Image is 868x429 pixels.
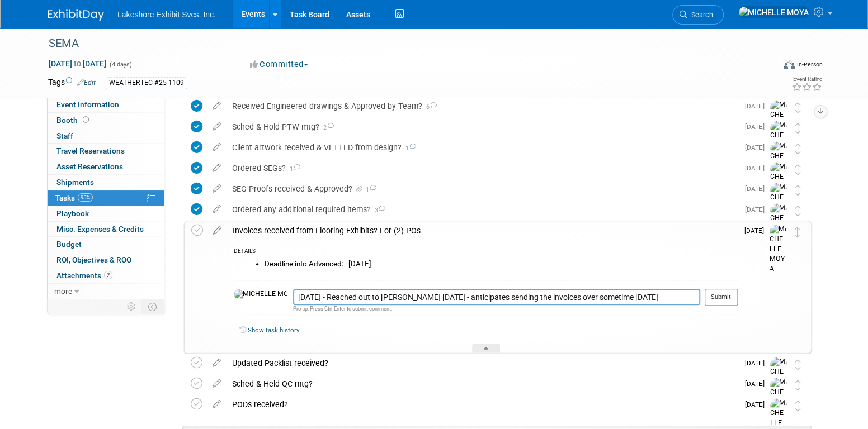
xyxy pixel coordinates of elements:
a: Playbook [48,206,164,221]
a: edit [207,184,227,194]
img: MICHELLE MOYA [770,162,787,211]
img: MICHELLE MOYA [770,378,787,427]
i: Move task [795,380,801,390]
div: Sched & Held QC mtg? [227,374,738,393]
span: 95% [78,193,93,202]
div: SEMA [45,34,757,54]
img: MICHELLE MOYA [770,203,787,252]
div: Pro tip: Press Ctrl-Enter to submit comment. [293,305,700,312]
img: MICHELLE MOYA [738,6,809,18]
span: Travel Reservations [56,146,125,155]
a: Staff [48,128,164,144]
div: Sched & Hold PTW mtg? [227,117,738,136]
span: [DATE] [745,123,770,131]
img: MICHELLE MOYA [770,121,787,170]
i: Move task [795,102,801,113]
a: Search [672,5,724,25]
a: edit [207,122,227,132]
i: Move task [795,359,801,370]
i: Move task [795,123,801,134]
div: Ordered any additional required items? [227,200,738,219]
span: 1 [364,186,376,193]
span: Event Information [56,100,119,109]
a: more [48,284,164,299]
div: Ordered SEGs? [227,159,738,178]
a: Travel Reservations [48,144,164,159]
a: edit [207,379,227,389]
span: [DATE] [745,164,770,172]
a: Budget [48,237,164,252]
span: [DATE] [DATE] [48,59,107,69]
img: MICHELLE MOYA [770,141,787,190]
div: PODs received? [227,395,738,414]
span: 6 [422,103,437,111]
span: [DATE] [745,185,770,193]
span: Budget [56,240,82,249]
span: Booth not reserved yet [81,116,91,124]
span: 1 [286,165,300,173]
img: MICHELLE MOYA [770,357,787,406]
td: Personalize Event Tab Strip [122,299,141,314]
span: [DATE] [745,401,770,408]
div: In-Person [796,60,823,69]
td: Tags [48,77,96,89]
img: MICHELLE MOYA [234,289,287,299]
a: Shipments [48,175,164,190]
i: Move task [795,144,801,154]
span: Shipments [56,178,94,187]
span: Misc. Expenses & Credits [56,225,144,233]
a: edit [207,142,227,152]
span: Tasks [55,193,93,202]
img: Format-Inperson.png [784,60,795,69]
span: to [72,59,83,68]
div: SEG Proofs received & Approved? [227,179,738,198]
span: Search [687,11,713,19]
span: [DATE] [745,144,770,151]
span: (4 days) [108,61,132,68]
div: Invoices received from Flooring Exhibits? For (2) POs [227,221,738,240]
span: Booth [56,116,91,125]
div: Event Format [707,58,823,75]
td: Toggle Event Tabs [141,299,164,314]
i: Move task [795,164,801,175]
span: ROI, Objectives & ROO [56,255,131,264]
img: ExhibitDay [48,9,104,21]
span: Playbook [56,209,89,218]
a: edit [207,399,227,409]
i: Move task [795,185,801,196]
div: Received Engineered drawings & Approved by Team? [227,97,738,116]
span: more [54,287,72,295]
span: Staff [56,131,73,140]
a: edit [207,204,227,214]
span: 2 [319,124,334,131]
a: Edit [77,79,96,87]
div: Event Rating [792,77,822,82]
i: Move task [795,206,801,216]
a: Event Information [48,97,164,112]
span: [DATE] [745,380,770,388]
img: MICHELLE MOYA [770,225,786,274]
button: Submit [705,289,738,306]
span: Lakeshore Exhibit Svcs, Inc. [117,10,216,19]
a: edit [207,163,227,173]
img: MICHELLE MOYA [770,100,787,149]
button: Committed [246,59,313,70]
a: Attachments2 [48,268,164,283]
div: WEATHERTEC #25-1109 [106,77,187,89]
i: Move task [795,227,800,237]
div: DETAILS [234,247,738,257]
span: Attachments [56,271,112,280]
span: [DATE] [745,102,770,110]
span: 1 [402,145,416,152]
a: Asset Reservations [48,159,164,174]
a: edit [207,226,227,236]
div: Updated Packlist received? [227,354,738,373]
a: edit [207,101,227,111]
i: Move task [795,401,801,411]
span: [DATE] [745,206,770,213]
a: Show task history [248,326,299,334]
a: Booth [48,113,164,128]
span: [DATE] [745,359,770,367]
a: edit [207,358,227,368]
div: Client artwork received & VETTED from design? [227,138,738,157]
